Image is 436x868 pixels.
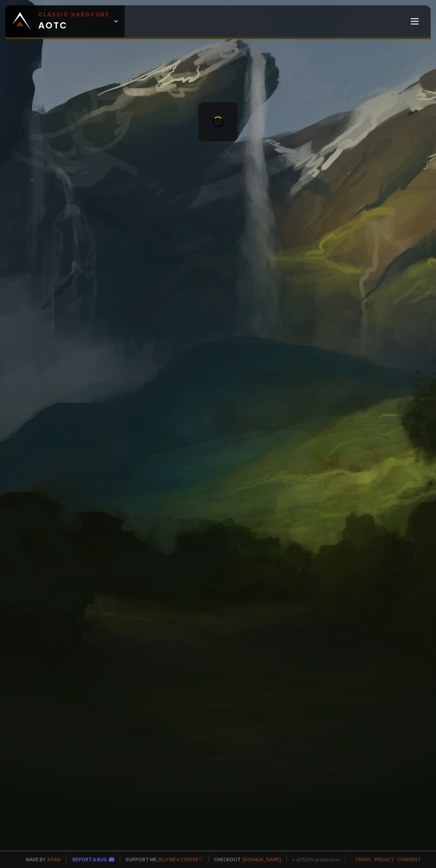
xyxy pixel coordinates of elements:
[38,11,109,19] small: Classic Hardcore
[73,856,107,863] a: Report a bug
[38,11,109,32] span: AOTC
[242,856,281,863] a: [DOMAIN_NAME]
[120,856,203,863] span: Support me,
[208,856,281,863] span: Checkout
[159,856,203,863] a: Buy me a coffee
[287,856,340,863] span: v. d752d5 - production
[375,856,394,863] a: Privacy
[5,5,125,37] a: Classic HardcoreAOTC
[20,856,61,863] span: Made by
[397,856,421,863] a: Consent
[47,856,61,863] a: a fan
[355,856,371,863] a: Terms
